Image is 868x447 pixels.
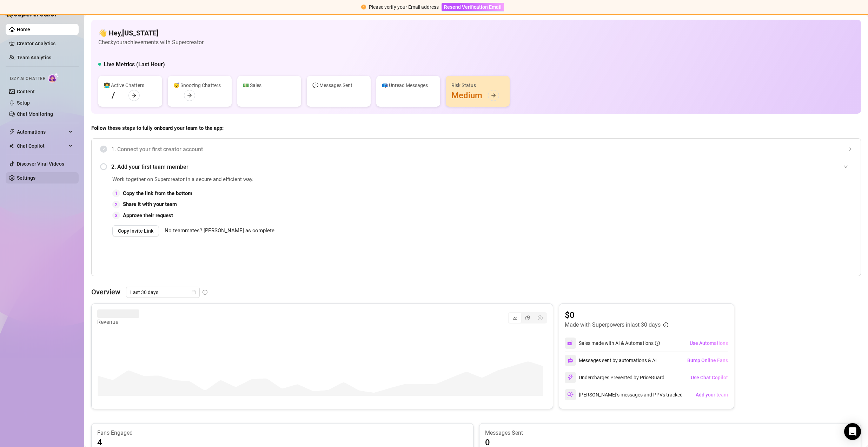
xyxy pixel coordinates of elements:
[689,338,728,349] button: Use Automations
[17,126,67,138] span: Automations
[100,158,852,175] div: 2. Add your first team member
[123,190,192,196] strong: Copy the link from the bottom
[243,81,296,89] div: 💵 Sales
[192,290,196,294] span: calendar
[17,140,67,152] span: Chat Copilot
[485,429,855,437] article: Messages Sent
[9,144,14,148] img: Chat Copilot
[844,423,861,440] div: Open Intercom Messenger
[17,111,53,117] a: Chat Monitoring
[565,372,664,383] div: Undercharges Prevented by PriceGuard
[579,339,660,347] div: Sales made with AI & Automations
[112,225,159,236] button: Copy Invite Link
[369,3,439,11] div: Please verify your Email address
[111,145,852,154] span: 1. Connect your first creator account
[565,389,683,400] div: [PERSON_NAME]’s messages and PPVs tracked
[104,60,165,69] h5: Live Metrics (Last Hour)
[848,147,852,151] span: collapsed
[10,75,45,82] span: Izzy AI Chatter
[567,392,574,398] img: svg%3e
[361,5,366,9] span: exclamation-circle
[508,312,547,323] div: segmented control
[690,372,728,383] button: Use Chat Copilot
[91,287,120,297] article: Overview
[451,81,504,89] div: Risk Status
[690,340,728,346] span: Use Automations
[17,55,51,60] a: Team Analytics
[565,321,661,329] article: Made with Superpowers in last 30 days
[104,81,157,89] div: 👩‍💻 Active Chatters
[568,358,573,363] img: svg%3e
[442,3,504,11] button: Resend Verification Email
[203,290,207,295] span: info-circle
[112,175,694,184] span: Work together on Supercreator in a secure and efficient way.
[565,309,668,321] article: $0
[173,81,226,89] div: 😴 Snoozing Chatters
[187,93,192,98] span: arrow-right
[491,93,496,98] span: arrow-right
[48,73,59,83] img: AI Chatter
[538,315,543,320] span: dollar-circle
[712,175,852,265] iframe: Adding Team Members
[17,161,64,167] a: Discover Viral Videos
[687,358,728,363] span: Bump Online Fans
[844,165,848,169] span: expanded
[695,389,728,400] button: Add your team
[98,28,204,38] h4: 👋 Hey, [US_STATE]
[17,100,30,106] a: Setup
[382,81,435,89] div: 📪 Unread Messages
[567,340,574,346] img: svg%3e
[98,38,204,47] article: Check your achievements with Supercreator
[123,201,177,207] strong: Share it with your team
[565,355,657,366] div: Messages sent by automations & AI
[100,141,852,158] div: 1. Connect your first creator account
[112,201,120,208] div: 2
[512,315,517,320] span: line-chart
[97,429,468,437] article: Fans Engaged
[165,227,274,235] span: No teammates? [PERSON_NAME] as complete
[9,129,15,135] span: thunderbolt
[17,27,30,32] a: Home
[525,315,530,320] span: pie-chart
[132,93,137,98] span: arrow-right
[17,175,35,181] a: Settings
[112,189,120,197] div: 1
[91,125,224,131] strong: Follow these steps to fully onboard your team to the app:
[444,4,502,10] span: Resend Verification Email
[687,355,728,366] button: Bump Online Fans
[17,38,73,49] a: Creator Analytics
[112,212,120,219] div: 3
[655,341,660,346] span: info-circle
[97,318,139,326] article: Revenue
[691,375,728,380] span: Use Chat Copilot
[567,374,574,381] img: svg%3e
[312,81,365,89] div: 💬 Messages Sent
[123,212,173,219] strong: Approve their request
[118,228,153,234] span: Copy Invite Link
[663,322,668,327] span: info-circle
[17,89,35,94] a: Content
[111,162,852,171] span: 2. Add your first team member
[130,287,196,298] span: Last 30 days
[696,392,728,398] span: Add your team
